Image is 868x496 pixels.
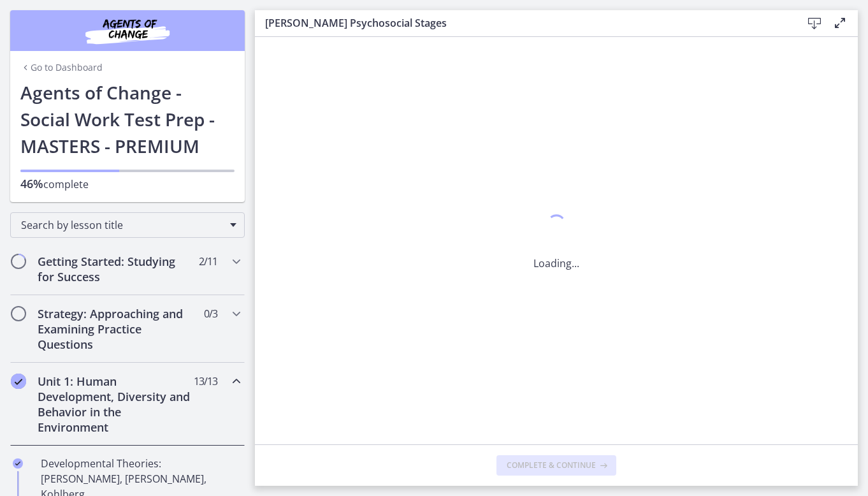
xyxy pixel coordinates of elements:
[10,212,245,238] div: Search by lesson title
[194,374,217,389] span: 13 / 13
[507,460,596,470] span: Complete & continue
[20,176,235,192] p: complete
[51,15,204,46] img: Agents of Change
[38,306,193,352] h2: Strategy: Approaching and Examining Practice Questions
[11,374,26,389] i: Completed
[20,79,235,159] h1: Agents of Change - Social Work Test Prep - MASTERS - PREMIUM
[199,254,217,269] span: 2 / 11
[20,61,103,74] a: Go to Dashboard
[533,211,579,240] div: 1
[38,254,193,284] h2: Getting Started: Studying for Success
[38,374,193,435] h2: Unit 1: Human Development, Diversity and Behavior in the Environment
[533,256,579,271] p: Loading...
[20,176,43,191] span: 46%
[13,458,23,469] i: Completed
[265,15,781,31] h3: [PERSON_NAME] Psychosocial Stages
[204,306,217,321] span: 0 / 3
[496,455,616,476] button: Complete & continue
[21,218,224,232] span: Search by lesson title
